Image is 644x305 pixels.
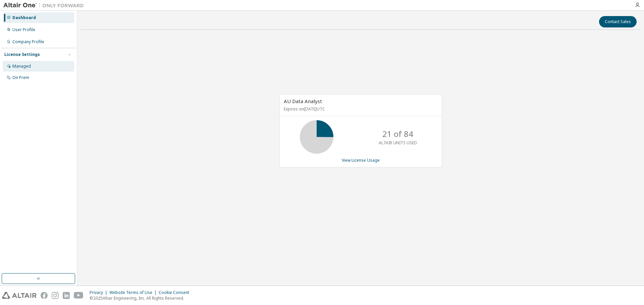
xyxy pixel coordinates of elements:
a: View License Usage [342,157,380,163]
div: Dashboard [12,15,36,20]
p: Expires on [DATE] UTC [284,106,436,112]
div: License Settings [4,52,40,57]
div: Website Terms of Use [109,290,159,295]
img: linkedin.svg [63,292,70,299]
div: Company Profile [12,39,44,45]
div: Privacy [90,290,109,295]
span: AU Data Analyst [284,98,322,104]
img: youtube.svg [74,292,84,299]
p: 21 of 84 [382,128,413,140]
img: altair_logo.svg [2,292,37,299]
p: ALTAIR UNITS USED [379,140,417,146]
img: instagram.svg [52,292,59,299]
button: Contact Sales [599,16,637,27]
p: © 2025 Altair Engineering, Inc. All Rights Reserved. [90,295,193,301]
img: Altair One [3,2,87,9]
div: User Profile [12,27,35,32]
img: facebook.svg [41,292,48,299]
div: On Prem [12,75,29,80]
div: Cookie Consent [159,290,193,295]
div: Managed [12,64,31,69]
